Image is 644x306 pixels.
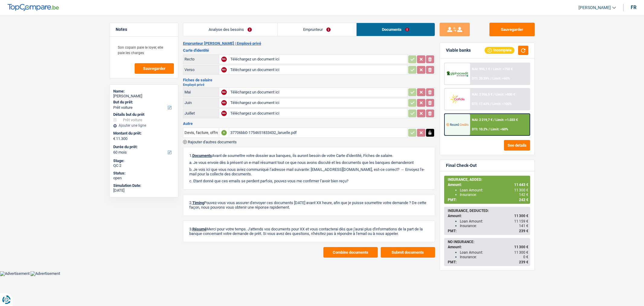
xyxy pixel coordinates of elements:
span: / [490,76,492,80]
span: 11 443 € [514,183,528,187]
p: 2. Pouvez-vous vous assurer d'envoyer ces documents [DATE] avant XX heure, afin que je puisse sou... [189,200,429,210]
div: fr [631,5,636,10]
div: Juillet [184,111,218,116]
div: NA [221,90,227,95]
span: Limit: <100% [492,102,512,106]
p: 1. Avant de soumettre votre dossier aux banques, ils auront besoin de votre Carte d'identité, Fic... [189,153,429,158]
div: INSURANCE, ADDED: [448,177,528,182]
div: Insurance: [460,193,528,197]
span: € [113,136,115,141]
span: Limit: >1.033 € [495,118,518,122]
span: 242 € [519,198,528,202]
p: c. Etant donné que ces emails se perdent parfois, pouvez-vous me confirmer l’avoir bien reçu? [189,179,429,183]
span: [PERSON_NAME] [578,5,611,10]
div: Amount: [448,183,528,187]
div: Loan Amount: [460,250,528,255]
span: / [490,102,492,106]
span: DTI: 10.2% [472,127,488,131]
div: NO INSURANCE: [448,240,528,244]
span: 141 € [519,224,528,228]
span: 11 300 € [514,250,528,255]
div: NA [221,57,227,62]
p: b. Je vois ici que vous nous aviez communiqué l’adresse mail suivante: [EMAIL_ADDRESS][DOMAIN_NA... [189,167,429,176]
span: / [489,127,490,131]
span: Limit: <60% [491,127,508,131]
div: Ajouter une ligne [113,123,175,128]
span: NAI: 2 219,7 € [472,118,492,122]
img: Record Credits [446,119,469,130]
img: AlphaCredit [446,70,469,77]
div: INSURANCE, DEDUCTED: [448,209,528,213]
div: Loan Amount: [460,188,528,192]
img: Advertisement [30,271,60,276]
div: Status: [113,171,175,176]
span: 0 € [523,255,528,259]
p: 3. Merci pour votre temps. J'attends vos documents pour XX et vous contacterai dès que j'aurai p... [189,227,429,236]
div: open [113,176,175,181]
h5: Notes [116,27,172,32]
label: But du prêt: [113,100,173,105]
span: 11 159 € [514,219,528,223]
span: Sauvegarder [143,67,165,70]
h2: Emprunteur [PERSON_NAME] | Employé privé [183,41,435,46]
span: Limit: >800 € [495,93,515,96]
span: 11 300 € [514,188,528,192]
div: QC 2 [113,163,175,168]
img: TopCompare Logo [8,4,59,11]
div: PMT: [448,198,528,202]
span: 142 € [519,193,528,197]
span: / [493,93,495,96]
span: 239 € [519,229,528,233]
div: PMT: [448,229,528,233]
div: NA [221,67,227,73]
div: [PERSON_NAME] [113,94,175,99]
button: Combine documents [323,247,378,258]
span: Rajouter d'autres documents [188,140,237,144]
div: Juin [184,100,218,105]
button: Submit documents [381,247,435,258]
span: Limit: <60% [492,76,510,80]
a: [PERSON_NAME] [574,3,616,13]
label: Montant du prêt: [113,131,173,136]
div: Insurance: [460,224,528,228]
div: NA [221,100,227,106]
a: Documents [357,23,435,36]
a: Analyse des besoins [183,23,277,36]
div: Incomplete [485,47,514,54]
span: / [493,118,495,122]
h2: Employé privé [183,83,435,86]
span: 11 300 € [514,245,528,249]
button: Rajouter d'autres documents [183,140,237,144]
h3: Autre [183,122,435,125]
div: Amount: [448,214,528,218]
span: NAI: 995,1 € [472,67,490,71]
div: Final Check-Out [446,163,477,168]
span: Timing [192,200,204,205]
h3: Carte d'identité [183,48,435,52]
label: Durée du prêt: [113,145,173,149]
span: NAI: 2 356,5 € [472,93,492,96]
span: / [491,67,492,71]
div: A [221,130,227,135]
div: PMT: [448,260,528,264]
div: Amount: [448,245,528,249]
p: a. Je vous envoie dès à présent un e-mail résumant tout ce que nous avons discuté et les doc... [189,160,429,165]
h3: Fiches de salaire [183,78,435,82]
div: [DATE] [113,188,175,193]
div: Recto [184,57,218,61]
span: DTI: 20.39% [472,76,489,80]
div: Loan Amount: [460,219,528,223]
div: Verso [184,67,218,72]
div: Viable banks [446,48,471,53]
button: Sauvegarder [135,63,174,74]
span: 11 300 € [514,214,528,218]
div: Insurance: [460,255,528,259]
span: 239 € [519,260,528,264]
button: Sauvegarder [489,23,535,36]
span: DTI: 17.63% [472,102,489,106]
span: Limit: >750 € [493,67,513,71]
button: See details [504,140,530,151]
div: Name: [113,89,175,94]
div: NA [221,111,227,116]
div: Détails but du prêt [113,112,175,117]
